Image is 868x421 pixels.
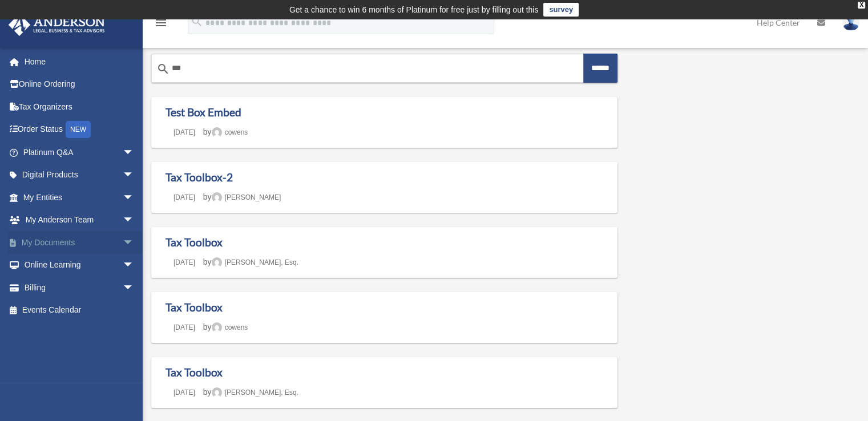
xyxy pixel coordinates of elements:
span: by [203,127,248,136]
a: Online Learningarrow_drop_down [8,254,151,277]
a: [DATE] [165,193,203,201]
a: Events Calendar [8,299,151,322]
a: Digital Productsarrow_drop_down [8,164,151,187]
a: Tax Toolbox-2 [165,171,233,184]
span: by [203,192,281,201]
i: menu [154,16,168,30]
a: [PERSON_NAME], Esq. [212,388,298,396]
a: cowens [212,323,248,331]
a: [DATE] [165,323,203,331]
span: arrow_drop_down [123,276,146,299]
span: arrow_drop_down [123,254,146,277]
span: arrow_drop_down [123,209,146,232]
a: [DATE] [165,128,203,136]
span: arrow_drop_down [123,186,146,209]
span: arrow_drop_down [123,164,146,187]
a: [DATE] [165,388,203,396]
a: [DATE] [165,258,203,266]
span: by [203,322,248,331]
a: Tax Toolbox [165,301,223,314]
a: [PERSON_NAME], Esq. [212,258,298,266]
span: by [203,387,298,396]
div: Get a chance to win 6 months of Platinum for free just by filling out this [289,3,539,17]
a: [PERSON_NAME] [212,193,281,201]
a: Tax Toolbox [165,236,223,249]
a: Tax Organizers [8,95,151,118]
a: Order StatusNEW [8,118,151,141]
img: User Pic [842,14,859,31]
a: Billingarrow_drop_down [8,276,151,299]
img: Anderson Advisors Platinum Portal [5,14,108,36]
span: arrow_drop_down [123,141,146,164]
a: menu [154,20,168,30]
span: by [203,257,298,266]
a: My Anderson Teamarrow_drop_down [8,209,151,232]
a: Online Ordering [8,73,151,96]
a: Platinum Q&Aarrow_drop_down [8,141,151,164]
span: arrow_drop_down [123,231,146,254]
a: Test Box Embed [165,106,241,119]
i: search [191,15,203,28]
a: My Documentsarrow_drop_down [8,231,151,254]
div: close [858,2,865,9]
i: search [156,62,170,76]
a: Home [8,50,146,73]
a: My Entitiesarrow_drop_down [8,186,151,209]
a: survey [543,3,579,17]
div: NEW [66,121,91,138]
a: Tax Toolbox [165,366,223,379]
a: cowens [212,128,248,136]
